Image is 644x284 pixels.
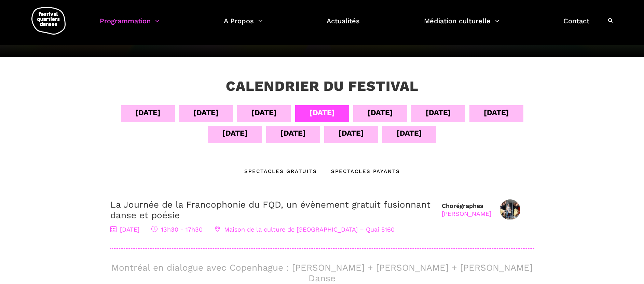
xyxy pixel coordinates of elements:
div: [DATE] [251,107,277,119]
div: [DATE] [397,127,422,139]
div: [DATE] [280,127,306,139]
span: [DATE] [110,226,139,233]
a: Médiation culturelle [424,15,499,35]
h3: Montréal en dialogue avec Copenhague : [PERSON_NAME] + [PERSON_NAME] + [PERSON_NAME] Danse [110,262,534,284]
div: [DATE] [484,107,509,119]
div: [DATE] [368,107,393,119]
div: [DATE] [193,107,219,119]
img: DSC_1211TaafeFanga2017 [500,199,520,220]
div: [DATE] [135,107,161,119]
a: Contact [563,15,589,35]
div: Spectacles Payants [317,167,400,175]
div: [DATE] [310,107,335,119]
div: [PERSON_NAME] [442,210,491,218]
div: Spectacles gratuits [244,167,317,175]
a: A Propos [224,15,263,35]
a: Actualités [327,15,360,35]
div: Chorégraphes [442,202,491,218]
h3: Calendrier du festival [226,78,419,95]
img: logo-fqd-med [31,7,66,35]
a: La Journée de la Francophonie du FQD, un évènement gratuit fusionnant danse et poésie [110,199,430,220]
span: Maison de la culture de [GEOGRAPHIC_DATA] – Quai 5160 [215,226,395,233]
div: [DATE] [222,127,248,139]
div: [DATE] [426,107,451,119]
div: [DATE] [339,127,364,139]
a: Programmation [100,15,160,35]
span: 13h30 - 17h30 [151,226,203,233]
